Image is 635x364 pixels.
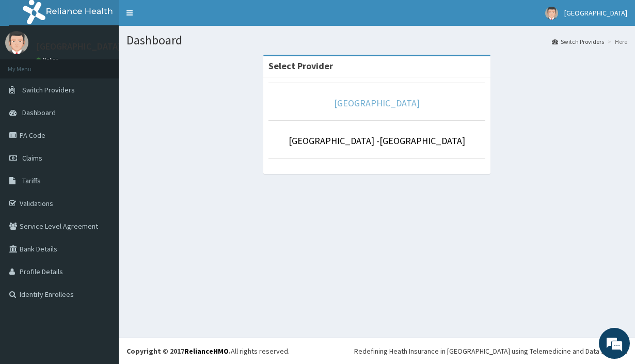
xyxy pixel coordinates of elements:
[605,37,627,46] li: Here
[22,176,41,185] span: Tariffs
[60,114,142,218] span: We're online!
[54,58,173,71] div: Chat with us now
[552,37,604,46] a: Switch Providers
[5,249,197,285] textarea: Type your message and hit 'Enter'
[289,135,465,147] a: [GEOGRAPHIC_DATA] -[GEOGRAPHIC_DATA]
[545,7,558,20] img: User Image
[169,5,194,30] div: Minimize live chat window
[354,346,627,356] div: Redefining Heath Insurance in [GEOGRAPHIC_DATA] using Telemedicine and Data Science!
[564,8,627,18] span: [GEOGRAPHIC_DATA]
[126,346,231,356] strong: Copyright © 2017 .
[22,108,56,117] span: Dashboard
[36,56,61,64] a: Online
[184,346,229,356] a: RelianceHMO
[126,34,627,47] h1: Dashboard
[119,338,635,364] footer: All rights reserved.
[334,97,420,109] a: [GEOGRAPHIC_DATA]
[22,85,75,94] span: Switch Providers
[22,153,42,163] span: Claims
[268,60,333,72] strong: Select Provider
[5,31,28,54] img: User Image
[36,42,121,51] p: [GEOGRAPHIC_DATA]
[19,52,42,77] img: d_794563401_company_1708531726252_794563401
